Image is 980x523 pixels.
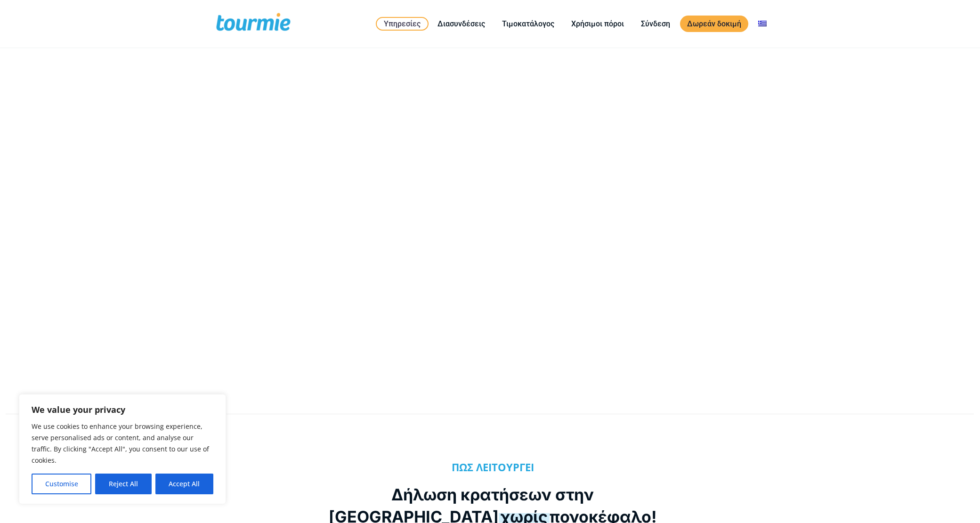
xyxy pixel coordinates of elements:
a: Σύνδεση [634,18,677,30]
a: Δωρεάν δοκιμή [680,16,748,32]
a: Διασυνδέσεις [430,18,492,30]
p: We use cookies to enhance your browsing experience, serve personalised ads or content, and analys... [32,421,213,466]
a: Τιμοκατάλογος [495,18,561,30]
button: Customise [32,474,91,494]
button: Reject All [95,474,151,494]
p: We value your privacy [32,404,213,415]
b: ΠΩΣ ΛΕΙΤΟΥΡΓΕΙ [452,460,534,474]
button: Accept All [155,474,213,494]
a: Χρήσιμοι πόροι [564,18,631,30]
a: Υπηρεσίες [376,17,429,31]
